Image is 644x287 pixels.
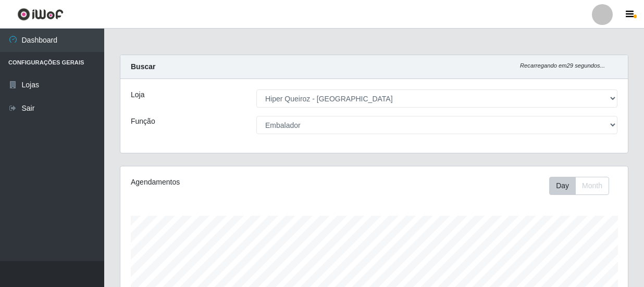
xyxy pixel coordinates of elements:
button: Month [575,177,609,195]
strong: Buscar [131,62,155,71]
button: Day [549,177,576,195]
label: Função [131,116,155,127]
div: Agendamentos [131,177,325,188]
label: Loja [131,89,144,100]
div: Toolbar with button groups [549,177,617,195]
div: First group [549,177,609,195]
i: Recarregando em 29 segundos... [520,62,605,69]
img: CoreUI Logo [17,8,64,21]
